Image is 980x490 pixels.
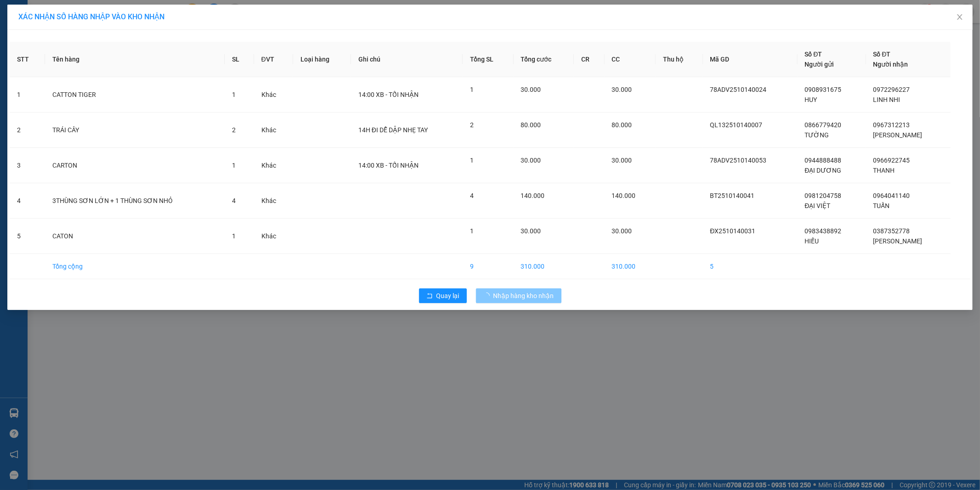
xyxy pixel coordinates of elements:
[10,183,45,219] td: 4
[521,157,541,164] span: 30.000
[293,42,351,77] th: Loại hàng
[225,42,254,77] th: SL
[805,96,817,103] span: HUY
[521,86,541,93] span: 30.000
[232,126,236,134] span: 2
[232,232,236,240] span: 1
[805,237,819,245] span: HIẾU
[612,121,632,129] span: 80.000
[805,86,842,93] span: 0908931675
[70,62,83,71] span: CC :
[710,157,767,164] span: 78ADV2510140053
[72,9,94,18] span: Nhận:
[805,51,822,58] span: Số ĐT
[521,227,541,235] span: 30.000
[805,202,831,209] span: ĐẠI VIỆT
[45,219,225,254] td: CATON
[805,157,842,164] span: 0944888488
[703,42,798,77] th: Mã GD
[574,42,604,77] th: CR
[8,30,65,41] div: như
[358,162,419,169] span: 14:00 XB - TỐI NHẬN
[436,291,459,301] span: Quay lại
[254,148,293,183] td: Khác
[805,167,842,174] span: ĐẠI DƯƠNG
[710,121,763,129] span: QL132510140007
[805,227,842,235] span: 0983438892
[656,42,702,77] th: Thu hộ
[605,254,656,279] td: 310.000
[612,86,632,93] span: 30.000
[470,121,474,129] span: 2
[710,86,767,93] span: 78ADV2510140024
[605,42,656,77] th: CC
[873,167,895,174] span: THANH
[254,183,293,219] td: Khác
[612,192,636,199] span: 140.000
[873,131,923,139] span: [PERSON_NAME]
[8,9,22,18] span: Gửi:
[232,162,236,169] span: 1
[514,254,574,279] td: 310.000
[493,291,554,301] span: Nhập hàng kho nhận
[10,219,45,254] td: 5
[805,192,842,199] span: 0981204758
[70,59,135,72] div: 30.000
[612,227,632,235] span: 30.000
[463,254,513,279] td: 9
[956,13,963,21] span: close
[45,113,225,148] td: TRÁI CÂY
[805,131,829,139] span: TƯỜNG
[10,42,45,77] th: STT
[521,121,541,129] span: 80.000
[45,254,225,279] td: Tổng cộng
[470,157,474,164] span: 1
[703,254,798,279] td: 5
[873,237,923,245] span: [PERSON_NAME]
[710,227,756,235] span: ĐX2510140031
[521,192,545,199] span: 140.000
[463,42,513,77] th: Tổng SL
[483,293,493,299] span: loading
[873,157,910,164] span: 0966922745
[873,121,910,129] span: 0967312213
[470,192,474,199] span: 4
[45,148,225,183] td: CARTON
[10,77,45,113] td: 1
[947,5,973,30] button: Close
[45,77,225,113] td: CATTON TIGER
[45,42,225,77] th: Tên hàng
[254,42,293,77] th: ĐVT
[419,288,467,303] button: rollbackQuay lại
[470,227,474,235] span: 1
[710,192,755,199] span: BT2510140041
[873,202,890,209] span: TUẤN
[358,126,428,134] span: 14H ĐI DỄ DẬP NHẸ TAY
[873,51,891,58] span: Số ĐT
[232,197,236,204] span: 4
[8,8,65,30] div: VP Bù Nho
[426,293,433,300] span: rollback
[873,96,901,103] span: LINH NHI
[72,8,134,30] div: VP Đồng Xoài
[18,12,164,21] span: XÁC NHẬN SỐ HÀNG NHẬP VÀO KHO NHẬN
[470,86,474,93] span: 1
[10,148,45,183] td: 3
[254,219,293,254] td: Khác
[612,157,632,164] span: 30.000
[805,121,842,129] span: 0866779420
[10,113,45,148] td: 2
[351,42,463,77] th: Ghi chú
[72,30,134,41] div: HƯỜNG
[873,86,910,93] span: 0972296227
[514,42,574,77] th: Tổng cước
[358,91,419,98] span: 14:00 XB - TỐI NHẬN
[254,77,293,113] td: Khác
[873,61,908,68] span: Người nhận
[476,288,561,303] button: Nhập hàng kho nhận
[873,227,910,235] span: 0387352778
[805,61,834,68] span: Người gửi
[45,183,225,219] td: 3THÙNG SƠN LỚN + 1 THÙNG SƠN NHỎ
[254,113,293,148] td: Khác
[232,91,236,98] span: 1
